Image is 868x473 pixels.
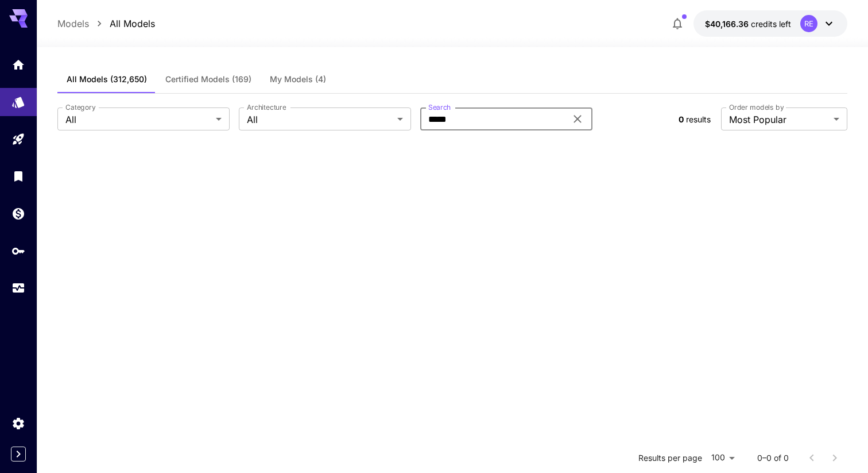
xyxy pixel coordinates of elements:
[705,18,791,30] div: $40,166.35997
[428,102,451,112] label: Search
[638,452,702,464] p: Results per page
[11,132,25,147] div: Playground
[11,169,25,183] div: Library
[11,57,25,72] div: Home
[247,102,286,112] label: Architecture
[11,95,25,109] div: Models
[757,452,789,464] p: 0–0 of 0
[729,102,784,112] label: Order models by
[707,449,739,466] div: 100
[165,74,251,84] span: Certified Models (169)
[270,74,326,84] span: My Models (4)
[729,113,829,126] span: Most Popular
[679,114,684,124] span: 0
[751,19,791,29] span: credits left
[65,113,211,126] span: All
[67,74,147,84] span: All Models (312,650)
[57,17,89,30] a: Models
[693,10,847,37] button: $40,166.35997RE
[11,206,25,221] div: Wallet
[686,114,711,124] span: results
[11,244,25,258] div: API Keys
[11,281,25,295] div: Usage
[11,416,25,430] div: Settings
[65,102,96,112] label: Category
[57,17,155,30] nav: breadcrumb
[800,15,817,32] div: RE
[110,17,155,30] a: All Models
[247,113,393,126] span: All
[11,447,26,462] button: Expand sidebar
[705,19,751,29] span: $40,166.36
